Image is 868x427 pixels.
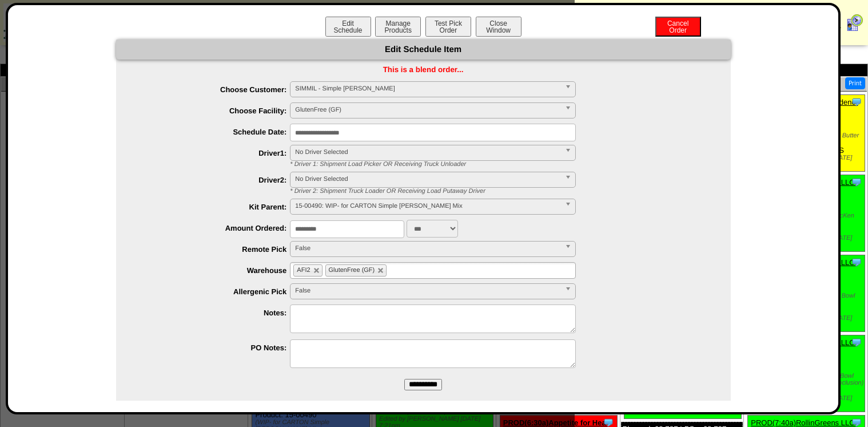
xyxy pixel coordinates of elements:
label: Schedule Date: [139,128,290,136]
div: * Driver 2: Shipment Truck Loader OR Receiving Load Putaway Driver [282,188,731,195]
label: Choose Facility: [139,106,290,115]
span: 15-00490: WIP- for CARTON Simple [PERSON_NAME] Mix [295,199,560,213]
label: Choose Customer: [139,85,290,94]
span: GlutenFree (GF) [329,267,375,274]
div: Edit Schedule Item [116,39,731,60]
img: Tooltip [851,176,862,188]
label: PO Notes: [139,343,290,352]
label: Kit Parent: [139,203,290,211]
div: This is a blend order... [116,65,731,74]
img: Tooltip [851,337,862,348]
span: SIMMIL - Simple [PERSON_NAME] [295,82,560,96]
span: False [295,242,560,255]
span: No Driver Selected [295,145,560,159]
label: Allergenic Pick [139,287,290,296]
label: Driver2: [139,176,290,184]
button: Print [845,77,865,89]
button: ManageProducts [375,17,421,37]
a: CloseWindow [475,26,523,34]
button: CloseWindow [476,17,521,37]
span: GlutenFree (GF) [295,103,560,117]
button: EditSchedule [325,17,371,37]
label: Amount Ordered: [139,224,290,232]
span: AFI2 [297,267,310,274]
label: Warehouse [139,266,290,275]
label: Remote Pick [139,245,290,254]
button: CancelOrder [655,17,701,37]
span: False [295,284,560,298]
span: No Driver Selected [295,172,560,186]
img: Tooltip [851,96,862,108]
label: Driver1: [139,149,290,157]
label: Notes: [139,309,290,317]
div: * Driver 1: Shipment Load Picker OR Receiving Truck Unloader [282,161,731,168]
img: Tooltip [851,256,862,268]
img: calendarcustomer.gif [845,14,863,32]
button: Test PickOrder [425,17,471,37]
